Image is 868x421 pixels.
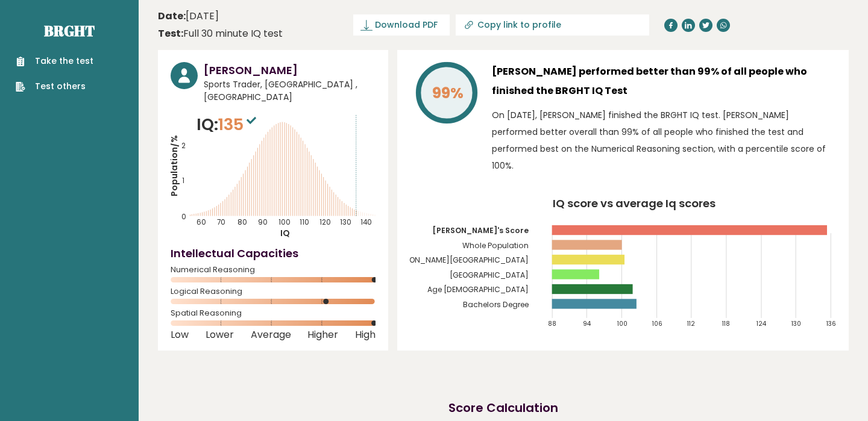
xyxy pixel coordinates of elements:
tspan: 1 [182,176,184,186]
a: Take the test [16,55,93,67]
h3: [PERSON_NAME] performed better than 99% of all people who finished the BRGHT IQ Test [492,62,836,101]
tspan: Whole Population [462,240,529,251]
tspan: 80 [237,217,247,227]
h4: Intellectual Capacities [171,245,376,261]
h3: [PERSON_NAME] [204,62,376,78]
tspan: [PERSON_NAME][GEOGRAPHIC_DATA] [389,255,529,265]
tspan: [GEOGRAPHIC_DATA] [450,270,529,280]
tspan: [PERSON_NAME]'s Score [432,225,529,235]
tspan: 106 [652,319,662,328]
tspan: 118 [722,319,730,328]
span: 135 [218,113,259,136]
span: Lower [206,332,234,337]
tspan: Age [DEMOGRAPHIC_DATA] [427,284,529,295]
tspan: 112 [687,319,695,328]
b: Date: [158,9,186,23]
tspan: 120 [319,217,331,227]
tspan: IQ score vs average Iq scores [553,196,715,211]
span: Higher [307,332,338,337]
a: Test others [16,80,93,93]
tspan: 100 [617,319,627,328]
span: Spatial Reasoning [171,311,376,316]
span: High [355,332,376,337]
span: Logical Reasoning [171,289,376,294]
span: Download PDF [375,19,438,31]
span: Low [171,332,189,337]
tspan: 124 [756,319,766,328]
tspan: Bachelors Degree [463,299,529,310]
tspan: 70 [217,217,225,227]
tspan: 100 [278,217,291,227]
h2: Score Calculation [448,399,558,417]
b: Test: [158,27,183,40]
tspan: 94 [583,319,591,328]
tspan: 60 [197,217,206,227]
span: Numerical Reasoning [171,267,376,272]
tspan: 110 [300,217,309,227]
tspan: IQ [280,227,290,239]
tspan: 90 [258,217,268,227]
span: Sports Trader, [GEOGRAPHIC_DATA] , [GEOGRAPHIC_DATA] [204,78,376,104]
p: On [DATE], [PERSON_NAME] finished the BRGHT IQ test. [PERSON_NAME] performed better overall than ... [492,107,836,174]
tspan: 130 [340,217,351,227]
tspan: Population/% [168,135,180,196]
tspan: 0 [181,212,186,222]
a: Download PDF [353,14,450,36]
tspan: 140 [360,217,372,227]
tspan: 88 [548,319,556,328]
tspan: 99% [432,83,464,104]
span: Average [251,332,291,337]
time: [DATE] [158,9,219,23]
a: Brght [44,21,95,40]
tspan: 136 [826,319,836,328]
tspan: 130 [791,319,801,328]
div: Full 30 minute IQ test [158,27,283,41]
p: IQ: [197,113,259,137]
tspan: 2 [181,141,186,151]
